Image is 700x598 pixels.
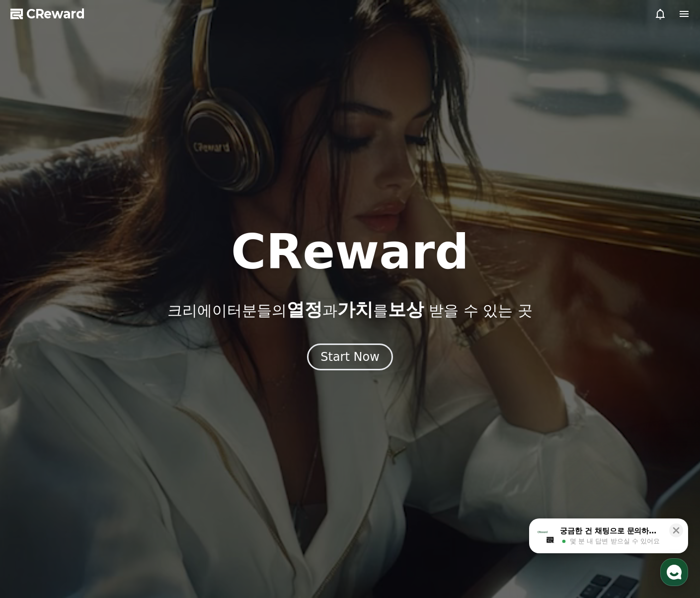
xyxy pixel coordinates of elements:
[337,299,373,320] span: 가치
[320,349,380,365] div: Start Now
[26,6,85,22] span: CReward
[287,299,322,320] span: 열정
[10,6,85,22] a: CReward
[307,353,393,363] a: Start Now
[307,343,393,370] button: Start Now
[167,300,532,320] p: 크리에이터분들의 과 를 받을 수 있는 곳
[388,299,424,320] span: 보상
[231,228,469,276] h1: CReward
